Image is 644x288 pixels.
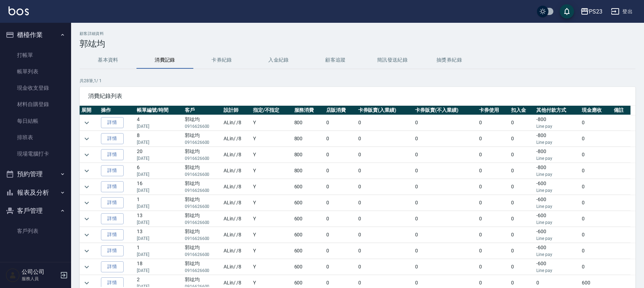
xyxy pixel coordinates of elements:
td: 0 [509,243,535,259]
td: 郭竑均 [183,179,222,195]
td: 郭竑均 [183,147,222,163]
h2: 顧客詳細資料 [80,31,635,36]
td: Y [251,163,293,179]
th: 卡券販賣(入業績) [356,106,414,115]
td: 0 [580,211,612,227]
p: 0916626600 [185,155,220,162]
td: 郭竑均 [183,163,222,179]
td: Y [251,179,293,195]
td: 16 [135,179,183,195]
button: expand row [81,150,92,160]
button: expand row [81,246,92,256]
td: 800 [293,147,324,163]
td: -600 [535,179,580,195]
td: Y [251,243,293,259]
td: ALin / /8 [222,115,251,131]
td: 0 [477,227,509,243]
p: [DATE] [137,123,181,130]
td: 0 [324,163,356,179]
td: 郭竑均 [183,131,222,147]
p: 0916626600 [185,171,220,178]
button: 登出 [608,5,635,18]
button: expand row [81,133,92,144]
a: 詳情 [101,229,124,240]
td: 0 [509,195,535,211]
td: 0 [509,179,535,195]
td: 13 [135,227,183,243]
p: Line pay [536,219,578,226]
a: 詳情 [101,117,124,128]
td: 0 [356,131,414,147]
td: ALin / /8 [222,163,251,179]
td: 0 [356,227,414,243]
td: 0 [580,179,612,195]
td: 0 [477,179,509,195]
p: 0916626600 [185,219,220,226]
td: 6 [135,163,183,179]
td: Y [251,131,293,147]
td: 600 [293,211,324,227]
button: 客戶管理 [3,201,68,220]
td: 0 [324,227,356,243]
a: 詳情 [101,133,124,144]
td: 0 [580,131,612,147]
a: 詳情 [101,165,124,176]
p: Line pay [536,171,578,178]
td: -800 [535,115,580,131]
a: 詳情 [101,213,124,224]
td: 0 [509,259,535,275]
th: 卡券販賣(不入業績) [413,106,477,115]
th: 現金應收 [580,106,612,115]
button: 顧客追蹤 [307,52,364,69]
td: 800 [293,115,324,131]
td: 0 [509,227,535,243]
button: 抽獎券紀錄 [421,52,478,69]
td: 0 [580,259,612,275]
p: [DATE] [137,267,181,274]
p: [DATE] [137,203,181,210]
td: 郭竑均 [183,115,222,131]
button: 消費記錄 [136,52,193,69]
td: 0 [356,259,414,275]
td: 20 [135,147,183,163]
td: -800 [535,163,580,179]
td: ALin / /8 [222,259,251,275]
p: [DATE] [137,235,181,242]
td: 0 [413,115,477,131]
td: 0 [413,243,477,259]
td: 0 [580,227,612,243]
td: 0 [580,147,612,163]
td: 0 [413,227,477,243]
img: Logo [9,6,29,15]
td: 0 [413,179,477,195]
th: 服務消費 [293,106,324,115]
td: ALin / /8 [222,211,251,227]
td: 8 [135,131,183,147]
a: 現金收支登錄 [3,80,68,96]
button: save [560,4,574,19]
td: Y [251,115,293,131]
a: 現場電腦打卡 [3,146,68,162]
button: 報表及分析 [3,183,68,202]
span: 消費紀錄列表 [88,93,627,100]
p: Line pay [536,267,578,274]
p: 服務人員 [22,276,58,282]
td: 0 [324,259,356,275]
td: 1 [135,195,183,211]
p: Line pay [536,235,578,242]
a: 材料自購登錄 [3,96,68,112]
a: 詳情 [101,261,124,272]
button: expand row [81,230,92,240]
p: 0916626600 [185,203,220,210]
td: 0 [413,131,477,147]
td: 0 [477,131,509,147]
p: Line pay [536,123,578,130]
td: Y [251,211,293,227]
a: 打帳單 [3,47,68,63]
td: 0 [324,115,356,131]
td: 600 [293,259,324,275]
p: Line pay [536,155,578,162]
td: 0 [477,195,509,211]
td: Y [251,259,293,275]
td: 0 [413,259,477,275]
